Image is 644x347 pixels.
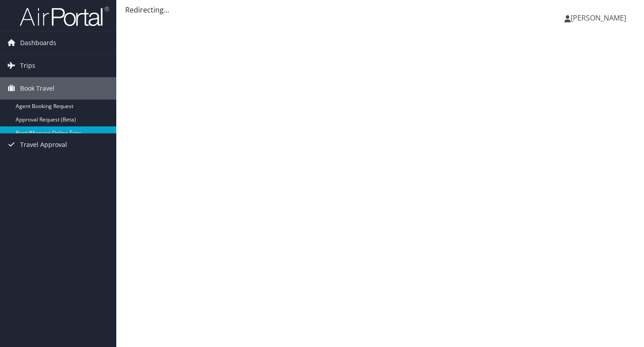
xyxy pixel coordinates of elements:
span: Book Travel [20,77,55,100]
div: Redirecting... [125,4,635,15]
span: Dashboards [20,32,56,54]
span: Travel Approval [20,134,67,156]
span: [PERSON_NAME] [571,13,626,23]
img: airportal-logo.png [20,6,109,27]
span: Trips [20,54,35,77]
a: [PERSON_NAME] [564,4,635,31]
